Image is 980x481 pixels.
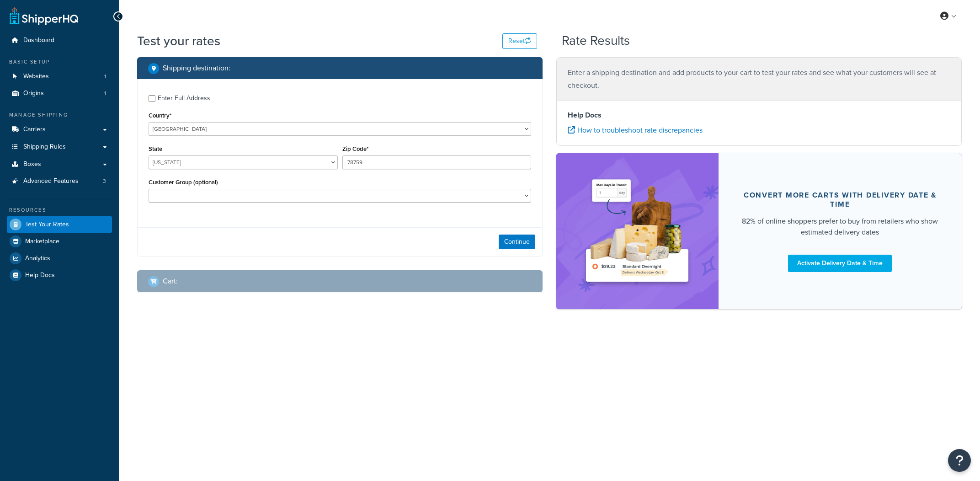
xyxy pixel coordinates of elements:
span: Advanced Features [23,177,79,185]
a: Carriers [7,121,112,138]
a: Advanced Features3 [7,173,112,190]
span: Websites [23,73,49,80]
label: State [149,145,162,152]
div: Resources [7,206,112,214]
button: Open Resource Center [948,449,971,472]
a: Test Your Rates [7,216,112,233]
label: Country* [149,112,171,119]
li: Advanced Features [7,173,112,190]
div: 82% of online shoppers prefer to buy from retailers who show estimated delivery dates [740,216,940,238]
div: Basic Setup [7,58,112,66]
a: Activate Delivery Date & Time [788,255,892,272]
span: 3 [103,177,106,185]
h2: Cart : [163,277,178,285]
div: Convert more carts with delivery date & time [740,191,940,209]
li: Origins [7,85,112,102]
h2: Rate Results [562,34,630,48]
a: Dashboard [7,32,112,49]
h1: Test your rates [137,32,220,50]
label: Customer Group (optional) [149,179,218,186]
a: Analytics [7,250,112,267]
a: Shipping Rules [7,139,112,155]
h4: Help Docs [568,110,950,121]
p: Enter a shipping destination and add products to your cart to test your rates and see what your c... [568,66,950,92]
input: Enter Full Address [149,95,155,102]
a: Help Docs [7,267,112,283]
span: Analytics [25,255,50,262]
span: Test Your Rates [25,221,69,229]
h2: Shipping destination : [163,64,230,72]
a: Boxes [7,156,112,173]
a: Origins1 [7,85,112,102]
a: How to troubleshoot rate discrepancies [568,125,703,135]
span: 1 [104,73,106,80]
a: Websites1 [7,68,112,85]
li: Websites [7,68,112,85]
span: Carriers [23,126,46,134]
button: Reset [502,33,537,49]
button: Continue [499,235,535,249]
div: Enter Full Address [158,92,210,105]
label: Zip Code* [342,145,368,152]
a: Marketplace [7,233,112,250]
span: Help Docs [25,272,55,279]
span: Boxes [23,160,41,168]
span: Marketplace [25,238,59,246]
img: feature-image-ddt-36eae7f7280da8017bfb280eaccd9c446f90b1fe08728e4019434db127062ab4.png [580,167,694,295]
div: Manage Shipping [7,111,112,119]
span: Shipping Rules [23,143,66,151]
span: 1 [104,90,106,97]
span: Origins [23,90,44,97]
span: Dashboard [23,37,54,44]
